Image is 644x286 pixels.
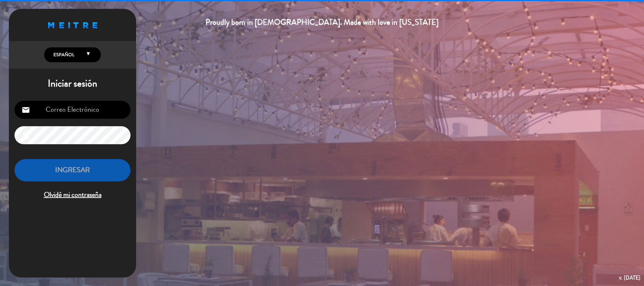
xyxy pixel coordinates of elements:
div: v. [DATE] [619,273,640,282]
input: Correo Electrónico [14,101,130,119]
span: Español [52,51,74,58]
span: Olvidé mi contraseña [14,189,130,201]
i: lock [22,131,30,140]
h1: Iniciar sesión [9,78,136,90]
button: INGRESAR [14,159,130,181]
i: email [22,106,30,114]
